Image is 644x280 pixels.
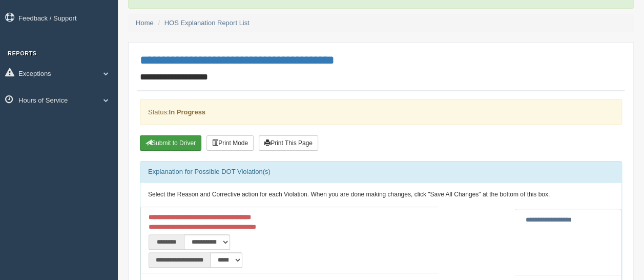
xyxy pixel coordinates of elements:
[140,183,621,207] div: Select the Reason and Corrective action for each Violation. When you are done making changes, cli...
[140,162,621,182] div: Explanation for Possible DOT Violation(s)
[140,99,622,125] div: Status:
[140,135,201,151] button: Submit To Driver
[136,19,154,27] a: Home
[169,108,205,116] strong: In Progress
[206,135,254,151] button: Print Mode
[164,19,250,27] a: HOS Explanation Report List
[259,135,318,151] button: Print This Page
